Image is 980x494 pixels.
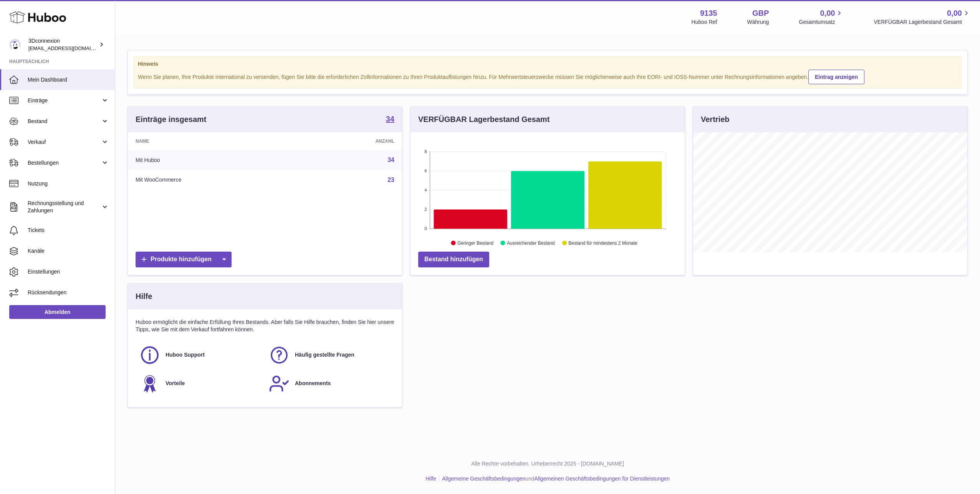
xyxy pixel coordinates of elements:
span: Rücksendungen [28,289,109,296]
span: 0,00 [947,8,962,18]
span: Verkauf [28,139,101,146]
a: 0,00 VERFÜGBAR Lagerbestand Gesamt [874,8,971,26]
th: Anzahl [304,132,402,150]
a: Bestand hinzufügen [418,252,489,267]
text: 8 [424,149,427,154]
span: Nutzung [28,180,109,187]
span: Einstellungen [28,268,109,275]
td: Mit WooCommerce [128,170,304,190]
span: VERFÜGBAR Lagerbestand Gesamt [874,18,971,26]
td: Mit Huboo [128,150,304,170]
a: Allgemeinen Geschäftsbedingungen für Dienstleistungen [534,476,670,482]
a: 23 [387,177,394,183]
text: Ausreichender Bestand [507,240,555,246]
span: [EMAIL_ADDRESS][DOMAIN_NAME] [28,45,113,51]
strong: 34 [386,115,394,123]
strong: GBP [752,8,769,18]
span: Einträge [28,97,101,104]
a: Eintrag anzeigen [808,70,864,84]
a: Abonnements [269,373,391,394]
span: Gesamtumsatz [799,18,844,26]
p: Alle Rechte vorbehalten. Urheberrecht 2025 - [DOMAIN_NAME] [121,460,974,467]
div: Huboo Ref [692,18,717,26]
a: 0,00 Gesamtumsatz [799,8,844,26]
h3: Einträge insgesamt [136,114,207,125]
a: Hilfe [425,476,436,482]
span: Tickets [28,227,109,234]
h3: Vertrieb [701,114,729,125]
span: Mein Dashboard [28,76,109,83]
li: und [439,475,670,482]
a: Vorteile [139,373,261,394]
span: Bestand [28,118,101,125]
a: Häufig gestellte Fragen [269,345,391,365]
div: Wenn Sie planen, Ihre Produkte international zu versenden, fügen Sie bitte die erforderlichen Zol... [138,68,957,84]
img: order_eu@3dconnexion.com [9,39,21,50]
div: Währung [747,18,769,26]
h3: VERFÜGBAR Lagerbestand Gesamt [418,114,550,125]
a: 34 [386,115,394,124]
p: Huboo ermöglicht die einfache Erfüllung Ihres Bestands. Aber falls Sie Hilfe brauchen, finden Sie... [136,319,394,333]
span: Häufig gestellte Fragen [295,351,354,359]
a: Produkte hinzufügen [136,252,232,267]
h3: Hilfe [136,291,152,302]
text: 6 [424,169,427,173]
text: Geringer Bestand [457,240,493,246]
a: 34 [387,157,394,163]
a: Huboo Support [139,345,261,365]
text: Bestand für mindestens 2 Monate [568,240,637,246]
span: Kanäle [28,247,109,255]
div: 3Dconnexion [28,37,98,52]
th: Name [128,132,304,150]
span: Huboo Support [166,351,205,359]
text: 4 [424,188,427,192]
span: Abonnements [295,380,331,387]
span: Rechnungsstellung und Zahlungen [28,200,101,214]
span: Bestellungen [28,159,101,167]
a: Allgemeine Geschäftsbedingungen [442,476,525,482]
strong: 9135 [700,8,717,18]
text: 2 [424,207,427,212]
a: Abmelden [9,305,106,319]
span: 0,00 [820,8,835,18]
span: Vorteile [166,380,185,387]
strong: Hinweis [138,60,957,68]
text: 0 [424,226,427,231]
